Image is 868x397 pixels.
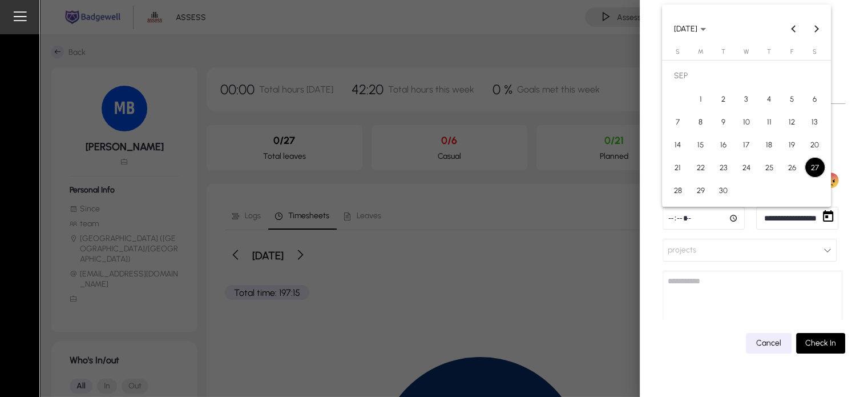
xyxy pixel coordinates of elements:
span: 22 [691,157,711,178]
span: 21 [668,157,688,178]
button: Sep 26, 2025 [781,156,804,179]
button: Sep 29, 2025 [689,179,712,202]
span: 13 [805,111,825,132]
span: 5 [782,89,802,109]
button: Sep 6, 2025 [804,87,826,110]
button: Sep 8, 2025 [689,110,712,133]
span: M [698,48,704,55]
button: Sep 21, 2025 [667,156,689,179]
span: 25 [759,157,780,178]
button: Next month [805,17,828,40]
span: 6 [805,89,825,109]
span: 12 [782,111,802,132]
td: SEP [667,65,826,87]
button: Sep 7, 2025 [667,110,689,133]
button: Sep 1, 2025 [689,87,712,110]
button: Sep 27, 2025 [804,156,826,179]
span: F [790,48,793,55]
span: 8 [691,111,711,132]
button: Choose month and year [669,18,710,39]
span: T [767,48,771,55]
button: Sep 3, 2025 [735,87,758,110]
span: 16 [713,134,734,155]
span: 9 [713,111,734,132]
button: Sep 22, 2025 [689,156,712,179]
button: Sep 24, 2025 [735,156,758,179]
span: 23 [713,157,734,178]
span: 20 [805,134,825,155]
button: Sep 11, 2025 [758,110,781,133]
span: 11 [759,111,780,132]
span: 15 [691,134,711,155]
span: 29 [691,180,711,200]
button: Sep 23, 2025 [712,156,735,179]
button: Sep 18, 2025 [758,133,781,156]
span: 10 [736,111,757,132]
span: S [813,48,817,55]
button: Sep 13, 2025 [804,110,826,133]
button: Sep 14, 2025 [667,133,689,156]
button: Previous month [782,17,805,40]
button: Sep 30, 2025 [712,179,735,202]
button: Sep 20, 2025 [804,133,826,156]
span: 24 [736,157,757,178]
span: 1 [691,89,711,109]
button: Sep 12, 2025 [781,110,804,133]
span: 7 [668,111,688,132]
span: 19 [782,134,802,155]
span: S [676,48,680,55]
span: [DATE] [674,24,697,34]
button: Sep 16, 2025 [712,133,735,156]
button: Sep 17, 2025 [735,133,758,156]
span: 30 [713,180,734,200]
button: Sep 4, 2025 [758,87,781,110]
button: Sep 28, 2025 [667,179,689,202]
span: 3 [736,89,757,109]
span: 28 [668,180,688,200]
span: 14 [668,134,688,155]
button: Sep 5, 2025 [781,87,804,110]
span: 26 [782,157,802,178]
span: 17 [736,134,757,155]
button: Sep 2, 2025 [712,87,735,110]
button: Sep 9, 2025 [712,110,735,133]
button: Sep 19, 2025 [781,133,804,156]
button: Sep 25, 2025 [758,156,781,179]
span: T [721,48,725,55]
span: W [744,48,749,55]
button: Sep 15, 2025 [689,133,712,156]
span: 4 [759,89,780,109]
button: Sep 10, 2025 [735,110,758,133]
span: 27 [805,157,825,178]
span: 2 [713,89,734,109]
span: 18 [759,134,780,155]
